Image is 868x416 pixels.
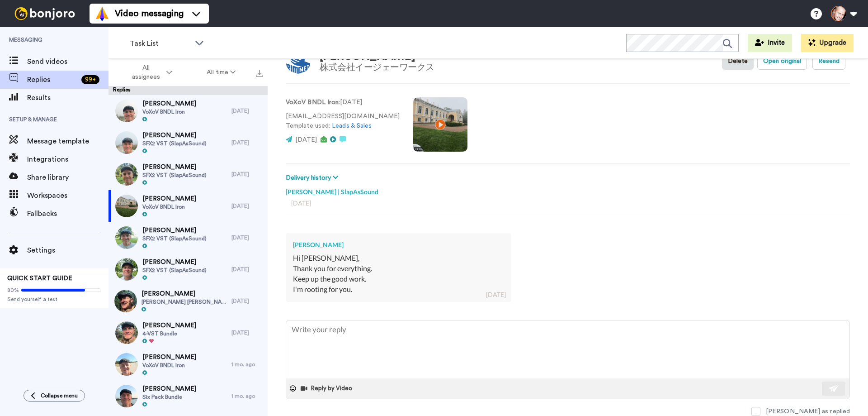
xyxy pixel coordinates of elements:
[142,330,196,337] span: 4-VST Bundle
[114,290,137,312] img: 91a64142-2776-4652-a8c6-b046183b6635-thumb.jpg
[253,66,266,79] button: Export all results that match these filters now.
[286,98,400,107] p: : [DATE]
[115,131,138,154] img: ee310b47-b209-4dbf-9c45-6508248aaae3-thumb.jpg
[286,173,341,183] button: Delivery history
[142,321,196,330] span: [PERSON_NAME]
[95,6,109,21] img: vm-color.svg
[189,64,254,81] button: All time
[142,353,196,362] span: [PERSON_NAME]
[115,7,184,20] span: Video messaging
[320,62,434,72] div: 株式会社イージェーワークス
[142,235,207,242] span: SFX2 VST (SlapAsSound)
[486,290,506,299] div: [DATE]
[108,349,268,380] a: [PERSON_NAME]VoXoV BNDL Iron1 mo. ago
[115,321,138,344] img: 7149e639-f4c3-4688-8522-56172486cdda-thumb.jpg
[130,38,190,49] span: Task List
[812,53,845,70] button: Resend
[286,112,400,131] p: [EMAIL_ADDRESS][DOMAIN_NAME] Template used:
[286,49,311,74] img: Image of Satoshi KATO
[11,7,79,20] img: bj-logo-header-white.svg
[231,234,263,241] div: [DATE]
[142,131,207,140] span: [PERSON_NAME]
[108,222,268,253] a: [PERSON_NAME]SFX2 VST (SlapAsSound)[DATE]
[142,194,196,203] span: [PERSON_NAME]
[231,202,263,210] div: [DATE]
[142,362,196,369] span: VoXoV BNDL Iron
[286,183,850,196] div: [PERSON_NAME] | SlapAsSound
[293,253,504,294] div: Hi [PERSON_NAME], Thank you for everything. Keep up the good work. I'm rooting for you.
[108,127,268,158] a: [PERSON_NAME]SFX2 VST (SlapAsSound)[DATE]
[231,392,263,400] div: 1 mo. ago
[142,393,196,401] span: Six Pack Bundle
[27,56,108,67] span: Send videos
[295,137,317,143] span: [DATE]
[115,100,138,122] img: c2d0962a-9cdf-4a6d-a359-130dc2dc0eb6-thumb.jpg
[231,171,263,178] div: [DATE]
[108,158,268,190] a: [PERSON_NAME]SFX2 VST (SlapAsSound)[DATE]
[142,172,207,179] span: SFX2 VST (SlapAsSound)
[142,108,196,115] span: VoXoV BNDL Iron
[142,99,196,108] span: [PERSON_NAME]
[24,390,85,402] button: Collapse menu
[231,297,263,305] div: [DATE]
[231,139,263,146] div: [DATE]
[142,226,207,235] span: [PERSON_NAME]
[332,123,372,129] a: Leads & Sales
[256,70,263,77] img: export.svg
[41,392,78,399] span: Collapse menu
[81,75,99,84] div: 99 +
[293,240,504,249] div: [PERSON_NAME]
[722,53,754,70] button: Delete
[27,92,108,103] span: Results
[801,34,854,52] button: Upgrade
[108,190,268,222] a: [PERSON_NAME]VoXoV BNDL Iron[DATE]
[27,136,108,147] span: Message template
[291,199,844,208] div: [DATE]
[7,275,72,282] span: QUICK START GUIDE
[108,380,268,412] a: [PERSON_NAME]Six Pack Bundle1 mo. ago
[115,163,138,186] img: fa1098c5-2524-4ca2-8e3d-b6704a32bb24-thumb.jpg
[115,226,138,249] img: cf0f01b1-4d6d-4a1b-bcf8-d095145da5e2-thumb.jpg
[142,163,207,172] span: [PERSON_NAME]
[108,285,268,317] a: [PERSON_NAME][PERSON_NAME] [PERSON_NAME] [DEMOGRAPHIC_DATA] VST[DATE]
[286,99,339,105] strong: VoXoV BNDL Iron
[231,329,263,336] div: [DATE]
[142,267,207,274] span: SFX2 VST (SlapAsSound)
[231,361,263,368] div: 1 mo. ago
[108,253,268,285] a: [PERSON_NAME]SFX2 VST (SlapAsSound)[DATE]
[142,140,207,147] span: SFX2 VST (SlapAsSound)
[142,203,196,210] span: VoXoV BNDL Iron
[829,385,839,392] img: send-white.svg
[7,296,101,303] span: Send yourself a test
[108,317,268,349] a: [PERSON_NAME]4-VST Bundle[DATE]
[27,172,108,183] span: Share library
[27,154,108,165] span: Integrations
[108,95,268,127] a: [PERSON_NAME]VoXoV BNDL Iron[DATE]
[766,407,850,416] div: [PERSON_NAME] as replied
[115,385,138,407] img: 1c36be69-fa23-481f-b7b5-a8e557af3b57-thumb.jpg
[115,195,138,217] img: b0277393-a1cf-4354-91a8-11fa48205a9a-thumb.jpg
[7,287,19,294] span: 80%
[27,208,108,219] span: Fallbacks
[231,107,263,115] div: [DATE]
[142,258,207,267] span: [PERSON_NAME]
[142,298,227,306] span: [PERSON_NAME] [PERSON_NAME] [DEMOGRAPHIC_DATA] VST
[115,258,138,281] img: 8fd7c21a-a688-49cb-b98d-008daca07eff-thumb.jpg
[110,60,189,85] button: All assignees
[27,74,78,85] span: Replies
[108,86,268,95] div: Replies
[748,34,792,52] button: Invite
[142,384,196,393] span: [PERSON_NAME]
[231,266,263,273] div: [DATE]
[27,245,108,256] span: Settings
[128,63,165,81] span: All assignees
[142,289,227,298] span: [PERSON_NAME]
[115,353,138,376] img: 69eb3b31-5792-41bd-b457-ac61b7de9cf6-thumb.jpg
[757,53,807,70] button: Open original
[300,382,355,395] button: Reply by Video
[27,190,108,201] span: Workspaces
